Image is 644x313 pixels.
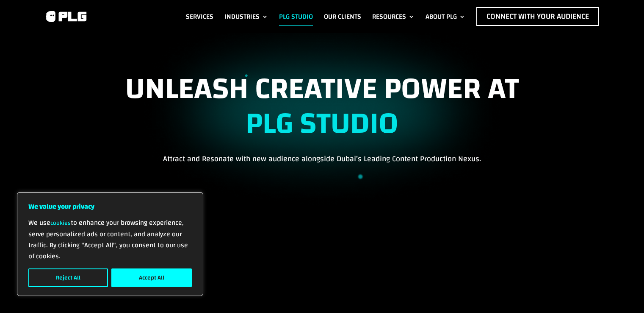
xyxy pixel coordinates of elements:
[28,217,192,262] p: We use to enhance your browsing experience, serve personalized ads or content, and analyze our tr...
[279,7,313,26] a: PLG Studio
[426,7,465,26] a: About PLG
[44,72,600,153] h1: UNLEASH CREATIVE POWER AT
[324,7,361,26] a: Our Clients
[186,7,213,26] a: Services
[224,7,268,26] a: Industries
[28,268,108,287] button: Reject All
[17,192,203,296] div: We value your privacy
[246,95,398,151] strong: PLG STUDIO
[28,201,192,212] p: We value your privacy
[50,218,71,229] a: cookies
[372,7,415,26] a: Resources
[44,153,600,165] p: Attract and Resonate with new audience alongside Dubai’s Leading Content Production Nexus.
[111,268,192,287] button: Accept All
[476,7,599,26] a: Connect with Your Audience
